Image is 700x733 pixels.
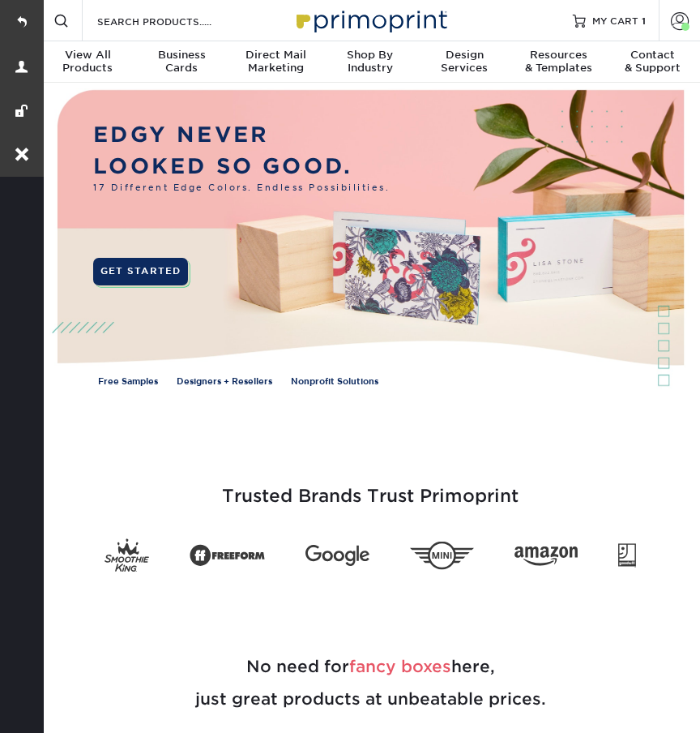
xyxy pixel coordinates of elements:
img: Smoothie King [105,538,149,572]
img: Amazon [514,547,578,566]
span: Direct Mail [229,49,323,62]
a: Contact& Support [606,41,700,84]
span: MY CART [592,14,638,28]
a: Free Samples [98,375,158,388]
span: fancy boxes [349,657,451,676]
div: & Templates [511,49,605,75]
a: DesignServices [417,41,511,84]
a: Designers + Resellers [177,375,272,388]
p: EDGY NEVER [93,119,390,151]
span: 17 Different Edge Colors. Endless Possibilities. [93,182,390,195]
a: Shop ByIndustry [323,41,417,84]
div: Marketing [229,49,323,75]
h3: Trusted Brands Trust Primoprint [53,447,688,526]
img: Goodwill [618,543,635,567]
a: GET STARTED [93,258,188,285]
span: View All [41,49,134,62]
a: View AllProducts [41,41,134,84]
a: BusinessCards [134,41,228,84]
a: Direct MailMarketing [229,41,323,84]
div: Services [417,49,511,75]
span: Shop By [323,49,417,62]
a: Resources& Templates [511,41,605,84]
span: Design [417,49,511,62]
span: Business [134,49,228,62]
input: SEARCH PRODUCTS..... [96,11,254,31]
span: 1 [642,15,646,26]
div: Cards [134,49,228,75]
div: & Support [606,49,700,75]
img: Freeform [190,539,265,572]
a: Nonprofit Solutions [291,375,378,388]
img: Primoprint [289,2,451,37]
span: Contact [606,49,700,62]
img: Google [305,545,369,566]
p: LOOKED SO GOOD. [93,151,390,182]
div: Products [41,49,134,75]
span: Resources [511,49,605,62]
img: Mini [410,542,474,570]
div: Industry [323,49,417,75]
